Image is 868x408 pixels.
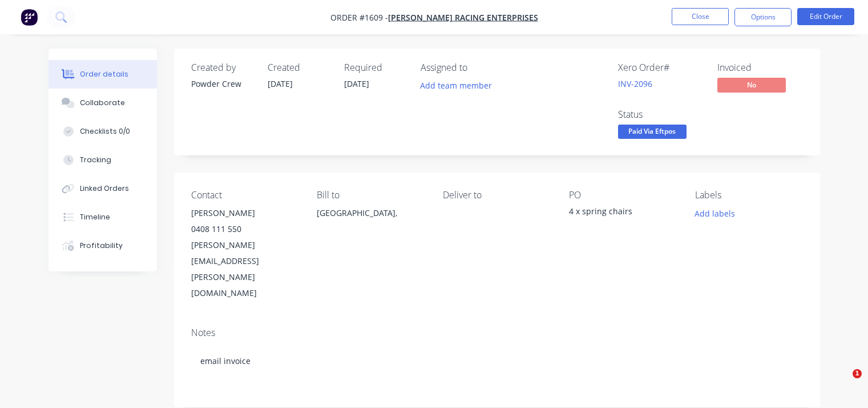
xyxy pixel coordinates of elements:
button: Timeline [49,203,157,231]
div: Profitability [80,241,123,251]
button: Add team member [414,78,498,93]
div: Required [344,62,407,73]
div: Xero Order # [618,62,704,73]
button: Collaborate [49,89,157,117]
div: Notes [191,327,803,338]
div: [PERSON_NAME] [191,205,299,221]
div: [PERSON_NAME][EMAIL_ADDRESS][PERSON_NAME][DOMAIN_NAME] [191,237,299,301]
div: Deliver to [443,190,551,201]
div: [PERSON_NAME]0408 111 550[PERSON_NAME][EMAIL_ADDRESS][PERSON_NAME][DOMAIN_NAME] [191,205,299,301]
div: Created by [191,62,254,73]
button: Linked Orders [49,174,157,203]
div: [GEOGRAPHIC_DATA], [317,205,425,221]
div: Collaborate [80,98,125,108]
span: No [717,78,786,92]
div: Tracking [80,155,111,165]
div: 0408 111 550 [191,221,299,237]
div: Invoiced [717,62,803,73]
div: Timeline [80,212,110,222]
div: Linked Orders [80,183,129,194]
button: Add team member [421,78,498,93]
button: Edit Order [797,8,854,25]
span: [DATE] [268,78,293,89]
div: Created [268,62,330,73]
span: Order #1609 - [330,12,388,23]
div: Checklists 0/0 [80,126,130,137]
button: Tracking [49,146,157,174]
div: [GEOGRAPHIC_DATA], [317,205,425,242]
div: PO [569,190,677,201]
div: Powder Crew [191,78,254,90]
span: Paid Via Eftpos [618,125,687,139]
iframe: Intercom live chat [829,369,857,397]
button: Add labels [689,205,741,221]
button: Profitability [49,231,157,260]
span: [DATE] [344,78,369,89]
div: email invoice [191,343,803,390]
div: Labels [695,190,803,201]
a: INV-2096 [618,78,652,89]
div: Assigned to [421,62,535,73]
button: Options [734,8,792,26]
div: Status [618,109,704,120]
div: 4 x spring chairs [569,205,677,221]
div: Contact [191,190,299,201]
span: 1 [853,369,862,378]
button: Close [672,8,729,25]
img: Factory [21,9,38,26]
a: [PERSON_NAME] Racing Enterprises [388,12,538,23]
button: Order details [49,60,157,89]
button: Paid Via Eftpos [618,125,687,142]
div: Bill to [317,190,425,201]
button: Checklists 0/0 [49,117,157,146]
div: Order details [80,69,128,79]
